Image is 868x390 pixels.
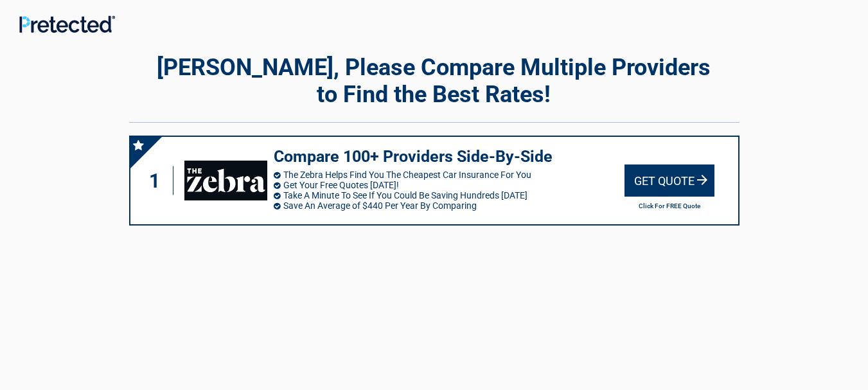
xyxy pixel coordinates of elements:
img: Main Logo [19,15,115,33]
li: Take A Minute To See If You Could Be Saving Hundreds [DATE] [274,190,624,200]
h2: Click For FREE Quote [624,202,714,209]
div: Get Quote [624,164,714,197]
div: 1 [143,166,174,195]
h2: [PERSON_NAME], Please Compare Multiple Providers to Find the Best Rates! [129,54,740,108]
h3: Compare 100+ Providers Side-By-Side [274,146,624,168]
li: The Zebra Helps Find You The Cheapest Car Insurance For You [274,170,624,180]
li: Get Your Free Quotes [DATE]! [274,180,624,190]
li: Save An Average of $440 Per Year By Comparing [274,200,624,211]
img: thezebra's logo [184,161,267,200]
